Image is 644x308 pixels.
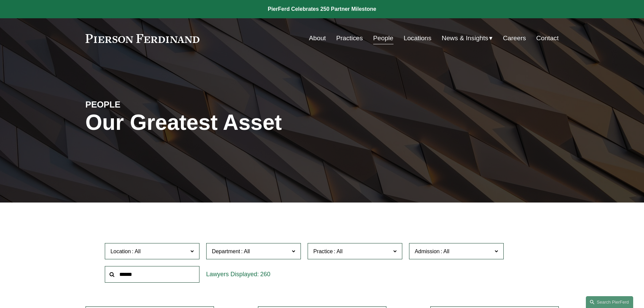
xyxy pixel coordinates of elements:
a: About [309,32,326,45]
span: Department [212,248,240,254]
h4: PEOPLE [86,99,204,110]
span: Location [111,248,131,254]
span: Admission [415,248,440,254]
a: folder dropdown [442,32,493,45]
span: Practice [313,248,333,254]
a: Contact [536,32,558,45]
a: Search this site [586,296,633,308]
a: Careers [503,32,526,45]
h1: Our Greatest Asset [86,110,401,135]
a: Locations [404,32,431,45]
span: News & Insights [442,32,488,44]
span: 260 [260,271,270,278]
a: People [373,32,393,45]
a: Practices [336,32,363,45]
